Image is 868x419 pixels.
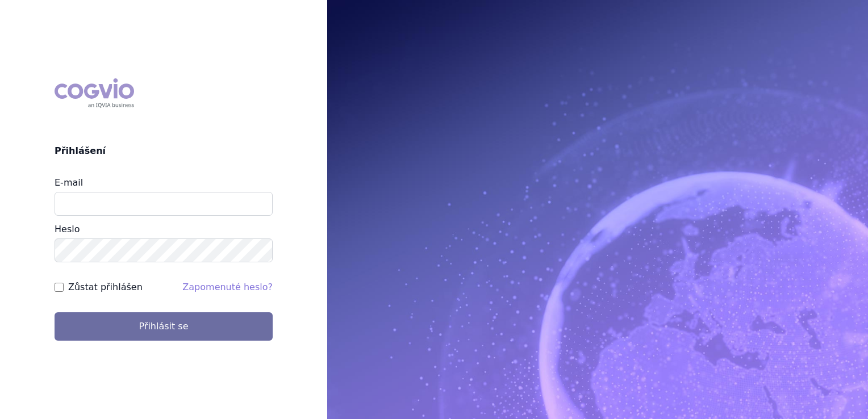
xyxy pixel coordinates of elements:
h2: Přihlášení [55,144,273,158]
label: Zůstat přihlášen [68,280,143,294]
label: Heslo [55,224,80,234]
div: COGVIO [55,78,134,108]
button: Přihlásit se [55,312,273,341]
a: Zapomenuté heslo? [182,282,273,292]
label: E-mail [55,177,83,188]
